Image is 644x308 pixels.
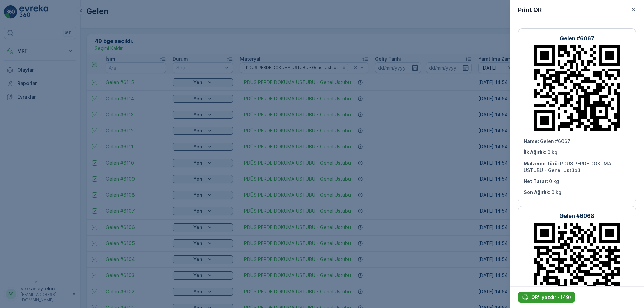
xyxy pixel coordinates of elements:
span: 0 kg [549,178,559,184]
span: 0 kg [547,149,557,155]
p: QR'ı yazdır - (49) [531,294,571,301]
p: Gelen #6068 [559,212,594,220]
span: Net Tutar : [524,178,549,184]
p: Gelen #6067 [560,34,594,42]
span: İlk Ağırlık : [524,149,547,155]
span: 0 kg [551,189,561,195]
span: Son Ağırlık : [524,189,551,195]
span: PDÜS PERDE DOKUMA ÜSTÜBÜ - Genel Üstübü [524,161,613,173]
button: QR'ı yazdır - (49) [518,292,575,303]
p: Print QR [518,5,542,15]
span: Name : [524,138,540,144]
span: Gelen #6067 [540,138,570,144]
span: Malzeme Türü : [524,161,560,166]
